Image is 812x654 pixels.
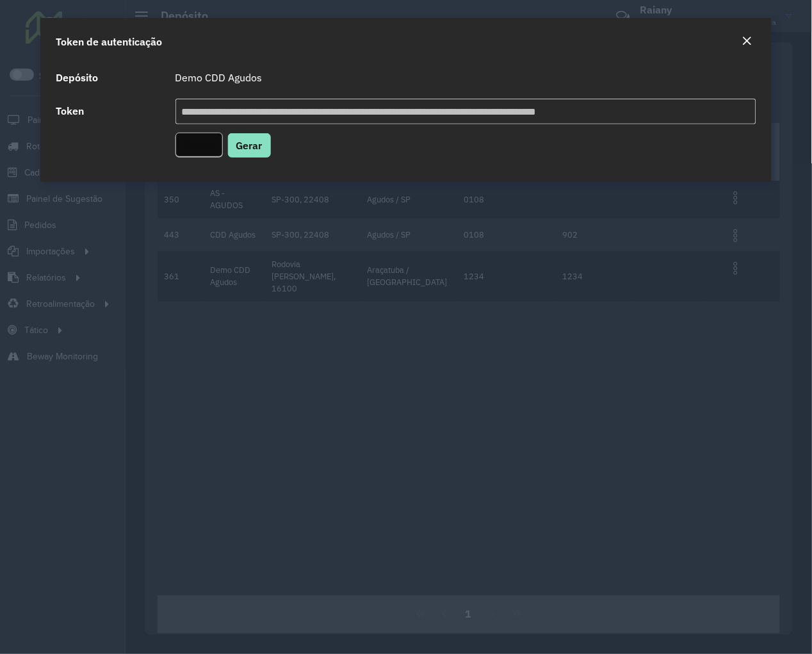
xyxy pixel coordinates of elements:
button: Gerar [228,133,271,158]
button: Close [738,33,756,50]
em: Fechar [742,36,752,46]
h4: Token de autenticação [56,34,162,49]
span: Copiar [184,138,215,151]
label: Depósito [48,65,167,90]
span: Gerar [236,139,263,152]
div: Demo CDD Agudos [168,65,764,90]
label: Token [48,99,167,124]
button: Copiar [175,133,223,157]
